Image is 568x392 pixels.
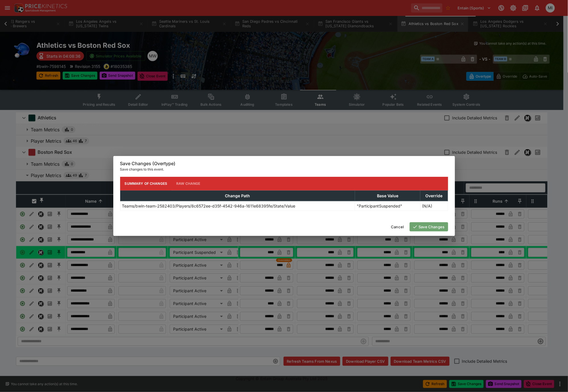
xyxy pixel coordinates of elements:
[420,201,448,211] td: (N/A)
[120,190,355,201] th: Change Path
[410,222,448,231] button: Save Changes
[120,177,172,190] button: Summary of Changes
[122,203,296,209] p: Teams/bwin-team-2582403/Players/8c6572ee-d35f-4542-946a-1611e68395fe/State/Value
[420,190,448,201] th: Override
[120,167,448,172] p: Save changes to this event.
[355,201,420,211] td: "ParticipantSuspended"
[388,222,407,231] button: Cancel
[172,177,205,190] button: Raw Change
[120,161,448,167] h6: Save Changes (Overtype)
[355,190,420,201] th: Base Value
